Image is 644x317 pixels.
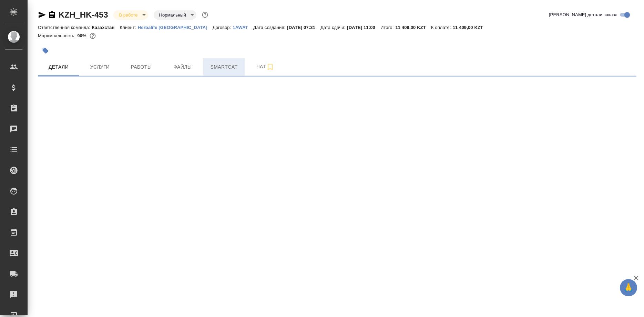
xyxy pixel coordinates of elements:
[138,25,213,30] p: Herbalife [GEOGRAPHIC_DATA]
[117,12,140,18] button: В работе
[453,25,489,30] p: 11 409,00 KZT
[38,33,77,38] p: Маржинальность:
[38,11,46,19] button: Скопировать ссылку для ЯМессенджера
[42,63,75,71] span: Детали
[395,25,431,30] p: 11 409,00 KZT
[249,62,282,71] span: Чат
[287,25,320,30] p: [DATE] 07:31
[623,280,634,295] span: 🙏
[38,25,92,30] p: Ответственная команда:
[83,63,116,71] span: Услуги
[233,24,253,30] a: 1AWAT
[207,63,241,71] span: Smartcat
[380,25,395,30] p: Итого:
[549,11,617,18] span: [PERSON_NAME] детали заказа
[233,25,253,30] p: 1AWAT
[38,43,53,58] button: Добавить тэг
[77,33,88,38] p: 90%
[320,25,347,30] p: Дата сдачи:
[125,63,158,71] span: Работы
[113,10,148,20] div: В работе
[253,25,287,30] p: Дата создания:
[201,10,209,19] button: Доп статусы указывают на важность/срочность заказа
[166,63,199,71] span: Файлы
[347,25,380,30] p: [DATE] 11:00
[157,12,188,18] button: Нормальный
[88,31,97,40] button: 148.32 RUB; 0.00 KZT;
[120,25,137,30] p: Клиент:
[138,24,213,30] a: Herbalife [GEOGRAPHIC_DATA]
[620,279,637,296] button: 🙏
[154,10,196,20] div: В работе
[92,25,120,30] p: Казахстан
[48,11,56,19] button: Скопировать ссылку
[431,25,453,30] p: К оплате:
[213,25,233,30] p: Договор:
[59,10,108,19] a: KZH_HK-453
